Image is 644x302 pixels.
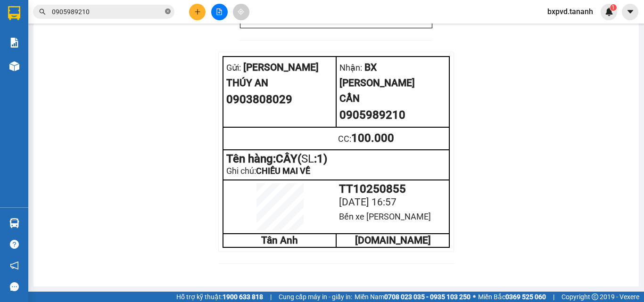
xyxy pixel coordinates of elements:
[339,210,446,223] div: Bến xe [PERSON_NAME]
[9,218,19,228] img: warehouse-icon
[223,293,263,301] strong: 1900 633 818
[553,292,554,302] span: |
[338,134,351,144] span: CC :
[211,4,228,20] button: file-add
[10,282,19,291] span: message
[610,4,617,11] sup: 1
[238,8,244,15] span: aim
[626,8,635,16] span: caret-down
[216,8,223,15] span: file-add
[505,293,546,301] strong: 0369 525 060
[226,75,333,91] div: THÚY AN
[339,63,362,73] span: Nhận:
[52,7,163,17] input: Tìm tên, số ĐT hoặc mã đơn
[9,61,19,71] img: warehouse-icon
[384,293,471,301] strong: 0708 023 035 - 0935 103 250
[339,60,446,91] div: BX [PERSON_NAME]
[336,234,449,247] td: [DOMAIN_NAME]
[611,4,615,11] span: 1
[233,4,249,20] button: aim
[339,183,446,195] div: TT10250855
[223,234,336,247] td: Tân Anh
[176,292,263,302] span: Hỗ trợ kỹ thuật:
[165,8,171,16] span: close-circle
[226,91,333,109] div: 0903808029
[256,166,310,176] span: CHIỀU MAI VỀ
[338,130,447,147] div: 100.000
[8,6,20,20] img: logo-vxr
[339,106,446,124] div: 0905989210
[165,8,171,14] span: close-circle
[592,294,598,300] span: copyright
[339,91,446,106] div: CẦN
[9,38,19,48] img: solution-icon
[473,295,476,299] span: ⚪️
[226,60,333,75] div: [PERSON_NAME]
[339,195,446,210] div: [DATE] 16:57
[10,261,19,270] span: notification
[540,6,601,17] span: bxpvd.tananh
[189,4,206,20] button: plus
[270,292,272,302] span: |
[355,292,471,302] span: Miền Nam
[226,153,446,165] div: Tên hàng: CÂY ( : 1 )
[39,8,46,15] span: search
[279,292,352,302] span: Cung cấp máy in - giấy in:
[478,292,546,302] span: Miền Bắc
[605,8,613,16] img: icon-new-feature
[622,4,638,20] button: caret-down
[10,240,19,249] span: question-circle
[226,165,446,177] div: Ghi chú:
[301,152,314,165] span: SL
[194,8,201,15] span: plus
[226,63,241,73] span: Gửi:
